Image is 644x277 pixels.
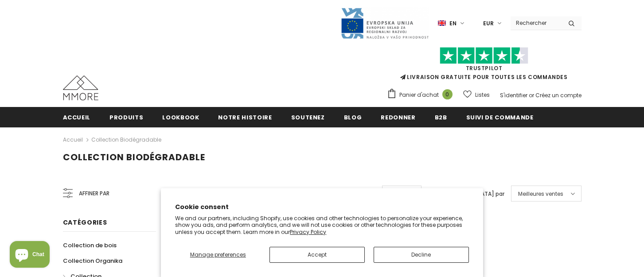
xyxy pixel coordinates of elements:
a: Javni Razpis [340,19,429,27]
span: Listes [475,91,490,99]
button: Manage preferences [175,247,261,263]
a: Collection Organika [63,253,122,269]
span: Redonner [381,113,415,122]
a: Panier d'achat 0 [387,88,457,102]
a: Lookbook [162,107,199,127]
a: Notre histoire [218,107,272,127]
span: Panier d'achat [399,91,439,99]
span: 0 [442,89,453,99]
span: soutenez [291,113,325,122]
span: LIVRAISON GRATUITE POUR TOUTES LES COMMANDES [387,51,582,81]
a: Collection biodégradable [91,136,161,143]
img: Javni Razpis [340,7,429,40]
span: or [529,91,534,99]
a: soutenez [291,107,325,127]
span: Blog [344,113,362,122]
p: We and our partners, including Shopify, use cookies and other technologies to personalize your ex... [175,215,469,236]
a: TrustPilot [466,64,503,72]
h2: Cookie consent [175,202,469,212]
a: Redonner [381,107,415,127]
a: Suivi de commande [466,107,534,127]
a: S'identifier [500,91,527,99]
img: Cas MMORE [63,75,98,100]
a: Blog [344,107,362,127]
span: Suivi de commande [466,113,534,122]
span: EUR [483,19,494,28]
span: Catégories [63,218,107,227]
span: Collection biodégradable [63,151,205,163]
span: en [449,19,457,28]
span: Collection Organika [63,257,122,265]
inbox-online-store-chat: Shopify online store chat [7,241,52,270]
a: Privacy Policy [290,228,326,236]
span: Affiner par [79,189,109,198]
span: B2B [435,113,447,122]
a: Listes [463,87,490,103]
span: Notre histoire [218,113,272,122]
img: i-lang-1.png [438,20,446,27]
a: Collection de bois [63,237,117,253]
span: Lookbook [162,113,199,122]
a: Créez un compte [535,91,582,99]
span: Meilleures ventes [518,190,563,198]
span: Collection de bois [63,241,117,249]
a: Accueil [63,107,91,127]
label: [GEOGRAPHIC_DATA] par [435,190,504,198]
a: B2B [435,107,447,127]
input: Search Site [511,16,562,29]
span: Accueil [63,113,91,122]
a: Produits [109,107,143,127]
button: Accept [269,247,365,263]
button: Decline [374,247,469,263]
a: Accueil [63,135,83,145]
img: Faites confiance aux étoiles pilotes [440,47,528,64]
span: Manage preferences [190,251,246,258]
span: Produits [109,113,143,122]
